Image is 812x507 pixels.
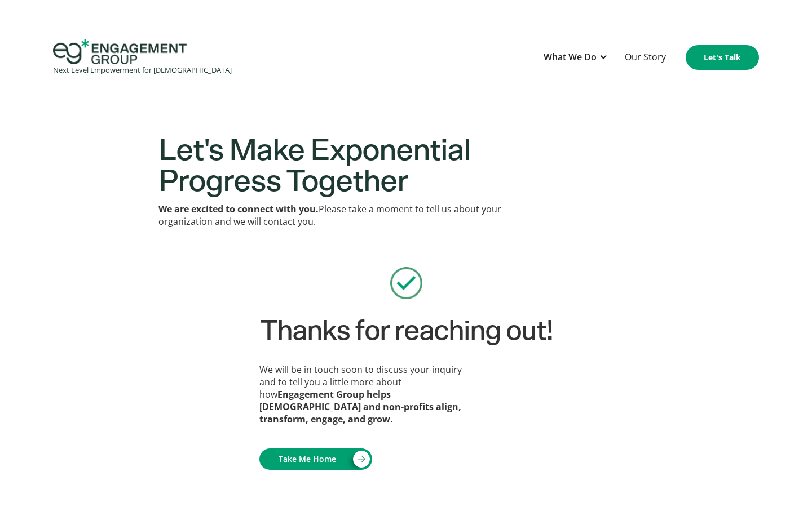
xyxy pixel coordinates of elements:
h2: Let's Make Exponential Progress Together [158,135,649,197]
div: Next Level Empowerment for [DEMOGRAPHIC_DATA] [53,64,232,75]
div: What We Do [544,51,597,63]
div: What We Do [538,46,614,69]
strong: We are excited to connect with you. [158,203,319,215]
a: Our Story [619,46,672,69]
img: Engagement Group Logo Icon [53,39,187,64]
a: Let's Talk [686,45,759,70]
h1: Thanks for reaching out! [259,319,553,344]
p: We will be in touch soon to discuss your inquiry and to tell you a little more about how [259,363,465,425]
a: home [53,39,232,75]
p: Please take a moment to tell us about your organization and we will contact you. [158,203,505,228]
a: Take Me Home [259,448,372,470]
strong: Engagement Group helps [DEMOGRAPHIC_DATA] and non-profits align, transform, engage, and grow. [259,388,461,425]
div: Take Me Home [264,453,367,465]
